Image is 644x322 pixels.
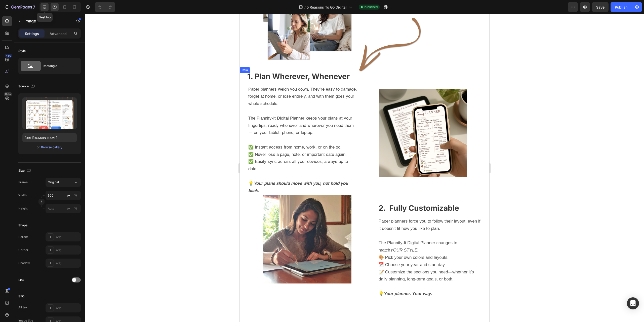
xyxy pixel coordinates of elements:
[73,205,79,211] button: px
[18,206,28,211] label: Height
[22,97,77,129] img: preview-image
[74,193,77,198] div: %
[9,138,107,143] span: ✅ Never lose a page, note, or important date again.
[18,235,28,239] div: Border
[46,204,81,213] input: px%
[9,73,117,92] span: Paper planners weigh you down. They’re easy to damage, forget at home, or lose entirely, and with...
[611,2,632,12] button: Publish
[139,189,219,198] strong: 2. Fully Customizable
[74,206,77,211] div: %
[73,192,79,198] button: px
[18,278,24,282] div: Link
[139,226,218,238] span: The Plannify-It Digital Planner changes to match
[18,294,24,299] div: SEO
[56,306,79,310] div: Add...
[56,261,79,266] div: Add...
[22,133,77,142] input: https://example.com/image.jpg
[18,49,26,53] div: Style
[18,83,36,90] div: Source
[119,1,182,59] img: gempages_555227403295654992-46a25953-783e-49b0-a069-4f35e2d2df00.png
[56,248,79,253] div: Add...
[9,167,108,179] strong: Your plans should move with you, not hold you back.
[48,180,59,185] span: Original
[9,167,14,172] strong: 💡
[304,5,306,10] span: /
[139,248,206,253] span: 📅 Choose your year and start day.
[18,305,28,310] div: Alt text
[33,4,35,10] p: 7
[615,5,627,10] div: Publish
[1,54,9,58] div: Row
[43,60,73,72] div: Rectangle
[41,145,63,150] button: Browse gallery
[307,5,347,10] span: 5 Reasons To Go Digital
[139,75,227,163] img: gempages_555227403295654992-c832cb9f-b962-4aa6-9c96-90c903302512.png
[37,144,40,150] span: or
[240,14,489,322] iframe: Design area
[18,167,32,174] div: Size
[596,5,605,9] span: Save
[8,58,110,67] span: 1. Plan Wherever, Whenever
[66,192,72,198] button: %
[67,193,70,198] div: px
[56,235,79,239] div: Add...
[9,146,108,157] span: ✅ Easily sync across all your devices, always up to date.
[18,248,28,252] div: Corner
[364,5,378,9] span: Published
[66,205,72,211] button: %
[18,223,27,228] div: Shape
[4,92,12,96] div: Beta
[139,205,240,217] span: Paper planners force you to follow their layout, even if it doesn’t fit how you like to plan.
[50,31,67,36] p: Advanced
[139,241,209,246] span: 🎨 Pick your own colors and layouts.
[592,2,609,12] button: Save
[24,18,67,24] p: Image
[139,277,144,282] strong: 💡
[150,234,179,238] i: YOUR STYLE.
[18,180,28,185] label: Frame
[18,193,27,198] label: Width
[95,2,115,12] div: Undo/Redo
[2,2,37,12] button: 7
[67,206,70,211] div: px
[5,54,12,58] div: 450
[25,31,39,36] p: Settings
[23,181,112,269] img: gempages_555227403295654992-246cbdd2-6187-4213-b51b-5d7f90c934f8.webp
[9,102,114,121] span: The Plannify-It Digital Planner keeps your plans at your fingertips, ready whenever and wherever ...
[9,131,102,135] span: ✅ Instant access from home, work, or on the go.
[46,178,81,187] button: Original
[627,297,639,309] div: Open Intercom Messenger
[139,256,234,268] span: 📝 Customize the sections you need—whether it’s daily planning, long-term goals, or both.
[18,261,30,265] div: Shadow
[144,277,192,282] strong: Your planner. Your way.
[46,191,81,200] input: px%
